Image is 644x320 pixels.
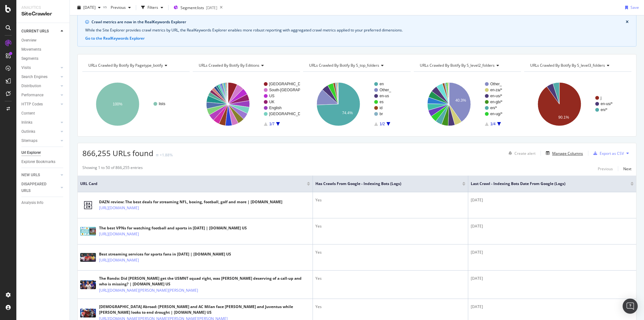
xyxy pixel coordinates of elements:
[303,77,410,132] div: A chart.
[420,63,495,68] span: URLs Crawled By Botify By s_level2_folders
[156,154,158,156] img: Equal
[103,4,108,9] span: vs
[87,60,184,70] h4: URLs Crawled By Botify By pagetype_botify
[99,231,139,237] a: [URL][DOMAIN_NAME]
[455,98,466,103] text: 40.3%
[21,128,59,135] a: Outlinks
[315,223,465,229] div: Yes
[21,172,40,178] div: NEW URLS
[80,309,96,317] img: main image
[21,138,37,144] div: Sitemaps
[108,3,133,13] button: Previous
[180,5,204,10] span: Segment: lists
[309,63,379,68] span: URLs Crawled By Botify By s_top_folders
[21,28,49,35] div: CURRENT URLS
[21,119,59,126] a: Inlinks
[21,172,59,178] a: NEW URLS
[21,159,55,165] div: Explorer Bookmarks
[80,280,96,289] img: main image
[419,60,515,70] h4: URLs Crawled By Botify By s_level2_folders
[524,77,631,132] svg: A chart.
[21,181,53,194] div: DISAPPEARED URLS
[193,77,300,132] div: A chart.
[591,148,624,158] button: Export as CSV
[552,151,583,156] div: Manage Columns
[380,112,383,116] text: br
[471,276,634,281] div: [DATE]
[342,111,353,115] text: 74.4%
[21,5,64,10] div: Analytics
[21,181,59,194] a: DISAPPEARED URLS
[269,88,319,92] text: South-[GEOGRAPHIC_DATA]
[490,94,502,98] text: en-us/*
[21,10,64,18] div: SiteCrawler
[21,199,43,206] div: Analysis Info
[99,276,310,287] div: The Rondo: Did [PERSON_NAME] get the USMNT squad right, was [PERSON_NAME] deserving of a call-up ...
[21,55,65,62] a: Segments
[630,5,639,10] div: Save
[269,82,308,86] text: [GEOGRAPHIC_DATA]
[471,223,634,229] div: [DATE]
[99,287,198,294] a: [URL][DOMAIN_NAME][PERSON_NAME][PERSON_NAME]
[380,82,384,86] text: en
[490,122,496,126] text: 1/4
[21,46,41,53] div: Movements
[21,74,59,80] a: Search Engines
[21,110,35,117] div: Content
[600,96,602,100] text: j
[601,102,613,106] text: en-us/*
[490,88,502,92] text: en-za/*
[414,77,521,132] svg: A chart.
[77,14,636,47] div: info banner
[269,94,275,98] text: US
[99,225,247,231] div: The best VPNs for watching football and sports in [DATE] | [DOMAIN_NAME] US
[490,82,502,86] text: Other_
[21,149,65,156] a: Url Explorer
[159,102,165,106] text: lists
[21,28,59,35] a: CURRENT URLS
[197,60,294,70] h4: URLs Crawled By Botify By editions
[80,181,305,187] span: URL Card
[147,5,158,10] div: Filters
[21,37,65,44] a: Overview
[21,55,38,62] div: Segments
[21,74,47,80] div: Search Engines
[21,83,41,89] div: Distribution
[99,257,139,263] a: [URL][DOMAIN_NAME]
[506,148,536,158] button: Create alert
[21,128,35,135] div: Outlinks
[315,197,465,203] div: Yes
[108,5,126,10] span: Previous
[471,250,634,255] div: [DATE]
[92,19,626,25] div: Crawl metrics are now in the RealKeywords Explorer
[99,199,282,205] div: DAZN review: The best deals for streaming NFL, boxing, football, golf and more | [DOMAIN_NAME]
[269,100,275,104] text: UK
[21,37,36,44] div: Overview
[315,181,453,187] span: Has Crawls from Google - Indexing Bots (Logs)
[490,100,502,104] text: en-gb/*
[623,3,639,13] button: Save
[21,101,43,108] div: HTTP Codes
[471,197,634,203] div: [DATE]
[206,5,217,10] div: [DATE]
[623,165,631,172] button: Next
[83,5,96,10] span: 2025 Oct. 3rd
[21,65,59,71] a: Visits
[624,18,630,26] button: close banner
[600,151,624,156] div: Export as CSV
[99,304,310,315] div: [DEMOGRAPHIC_DATA] Abroad: [PERSON_NAME] and AC Milan face [PERSON_NAME] and Juventus while [PERS...
[380,100,384,104] text: es
[21,65,31,71] div: Visits
[530,63,605,68] span: URLs Crawled By Botify By s_level3_folders
[598,165,613,172] button: Previous
[82,148,153,158] span: 866,255 URLs found
[269,112,308,116] text: [GEOGRAPHIC_DATA]
[598,166,613,171] div: Previous
[543,149,583,157] button: Manage Columns
[315,276,465,281] div: Yes
[529,60,626,70] h4: URLs Crawled By Botify By s_level3_folders
[85,36,145,41] button: Go to the RealKeywords Explorer
[88,63,163,68] span: URLs Crawled By Botify By pagetype_botify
